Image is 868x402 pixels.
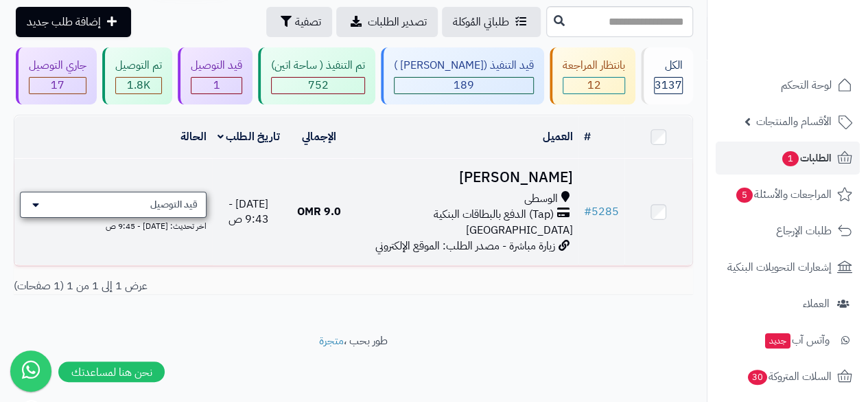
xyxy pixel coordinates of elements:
[716,142,860,175] a: الطلبات1
[765,333,790,348] span: جديد
[150,198,198,212] span: قيد التوصيل
[543,129,573,145] a: العميل
[27,14,101,30] span: إضافة طلب جديد
[271,58,365,74] div: تم التنفيذ ( ساحة اتين)
[727,258,832,277] span: إشعارات التحويلات البنكية
[180,129,207,145] a: الحالة
[716,324,860,357] a: وآتس آبجديد
[454,77,474,93] span: 189
[191,78,242,93] div: 1
[735,185,832,204] span: المراجعات والأسئلة
[378,47,547,104] a: قيد التنفيذ ([PERSON_NAME] ) 189
[116,78,161,93] div: 1758
[213,77,220,93] span: 1
[716,287,860,320] a: العملاء
[30,78,86,93] div: 17
[434,207,554,223] span: (Tap) الدفع بالبطاقات البنكية
[127,77,150,93] span: 1.8K
[29,58,86,74] div: جاري التوصيل
[13,47,99,104] a: جاري التوصيل 17
[395,78,533,93] div: 189
[51,77,64,93] span: 17
[272,78,364,93] div: 752
[584,129,591,145] a: #
[587,77,601,93] span: 12
[781,76,832,95] span: لوحة التحكم
[255,47,378,104] a: تم التنفيذ ( ساحة اتين) 752
[716,69,860,102] a: لوحة التحكم
[358,170,573,186] h3: [PERSON_NAME]
[764,331,830,350] span: وآتس آب
[336,7,438,37] a: تصدير الطلبات
[803,294,830,313] span: العملاء
[466,222,573,238] span: [GEOGRAPHIC_DATA]
[655,77,682,93] span: 3137
[547,47,638,104] a: بانتظار المراجعة 12
[716,360,860,393] a: السلات المتروكة30
[563,58,625,74] div: بانتظار المراجعة
[302,129,336,145] a: الإجمالي
[747,367,832,386] span: السلات المتروكة
[218,129,280,145] a: تاريخ الطلب
[442,7,541,37] a: طلباتي المُوكلة
[524,191,558,207] span: الوسطى
[295,14,321,30] span: تصفية
[654,58,683,74] div: الكل
[638,47,696,104] a: الكل3137
[716,178,860,211] a: المراجعات والأسئلة5
[3,278,353,294] div: عرض 1 إلى 1 من 1 (1 صفحات)
[368,14,427,30] span: تصدير الطلبات
[716,214,860,247] a: طلبات الإرجاع
[191,58,242,74] div: قيد التوصيل
[297,203,341,220] span: 9.0 OMR
[266,7,332,37] button: تصفية
[776,221,832,241] span: طلبات الإرجاع
[775,10,855,39] img: logo-2.png
[394,58,534,74] div: قيد التنفيذ ([PERSON_NAME] )
[756,112,832,131] span: الأقسام والمنتجات
[716,251,860,284] a: إشعارات التحويلات البنكية
[584,203,591,220] span: #
[781,148,832,168] span: الطلبات
[782,150,799,167] span: 1
[584,203,619,220] a: #5285
[99,47,175,104] a: تم التوصيل 1.8K
[747,369,769,386] span: 30
[115,58,162,74] div: تم التوصيل
[319,333,344,349] a: متجرة
[175,47,255,104] a: قيد التوصيل 1
[453,14,509,30] span: طلباتي المُوكلة
[20,218,207,232] div: اخر تحديث: [DATE] - 9:45 ص
[736,187,753,203] span: 5
[228,196,269,228] span: [DATE] - 9:43 ص
[375,238,555,254] span: زيارة مباشرة - مصدر الطلب: الموقع الإلكتروني
[563,78,624,93] div: 12
[16,7,131,37] a: إضافة طلب جديد
[308,77,329,93] span: 752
